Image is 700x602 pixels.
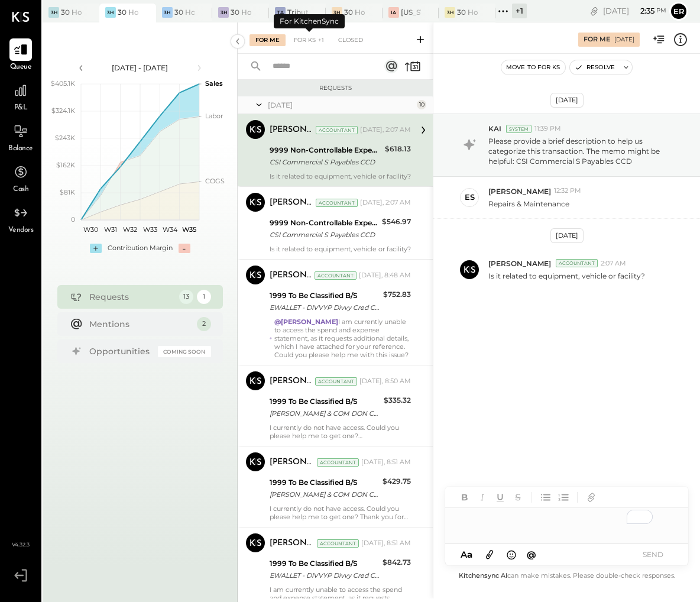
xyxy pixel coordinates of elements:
text: W31 [104,225,117,234]
div: [PERSON_NAME] [270,538,315,549]
div: Opportunities [89,345,152,357]
text: W30 [83,225,98,234]
div: 9999 Non-Controllable Expenses:Other Income and Expenses:To Be Classified P&L [270,144,381,156]
div: [DATE], 8:48 AM [359,271,411,280]
div: 1999 To Be Classified B/S [270,396,380,407]
text: COGS [205,177,225,185]
div: copy link [588,5,600,17]
button: @ [523,547,540,562]
span: KAI [488,124,501,134]
span: Vendors [8,225,34,236]
div: $842.73 [383,556,411,568]
div: 1999 To Be Classified B/S [270,477,379,488]
div: $335.32 [384,394,411,406]
div: Accountant [315,271,357,280]
button: Resolve [570,60,620,75]
div: IA [388,7,399,18]
div: + [90,244,102,253]
div: [DATE], 8:50 AM [359,377,411,386]
div: Closed [332,34,369,46]
div: [DATE] [603,5,666,17]
div: 3H [445,7,455,18]
div: Accountant [315,377,357,386]
div: [DATE], 2:07 AM [360,125,411,135]
span: [PERSON_NAME] [488,186,551,196]
span: 12:32 PM [554,186,581,196]
a: Queue [1,38,41,73]
div: Requests [89,291,173,303]
div: System [506,125,532,133]
div: $752.83 [383,289,411,300]
div: Accountant [317,539,359,548]
span: P&L [14,103,28,114]
button: Italic [475,490,490,505]
text: $405.1K [51,79,75,88]
div: For KitchenSync [274,14,345,28]
p: Is it related to equipment, vehicle or facility? [488,271,645,281]
div: Coming Soon [158,346,211,357]
span: 11:39 PM [534,124,561,134]
button: Underline [492,490,508,505]
button: Aa [457,548,476,561]
div: Mentions [89,318,191,330]
div: + 1 [512,4,527,18]
text: W33 [142,225,157,234]
div: [DATE] [614,35,634,44]
div: 1 [197,290,211,304]
text: Sales [205,79,223,88]
button: Add URL [584,490,599,505]
text: $243K [55,134,75,142]
div: 1999 To Be Classified B/S [270,290,380,302]
div: ES [465,192,475,203]
div: 9999 Non-Controllable Expenses:Other Income and Expenses:To Be Classified P&L [270,217,378,229]
a: Cash [1,161,41,195]
div: [PERSON_NAME] [270,270,312,281]
text: W34 [162,225,177,234]
div: [DATE] [550,228,584,243]
button: Move to for ks [501,60,565,75]
button: Ordered List [556,490,571,505]
div: 3H [218,7,229,18]
div: Accountant [317,458,359,467]
div: For Me [584,35,610,44]
p: Repairs & Maintenance [488,199,569,209]
span: a [467,549,472,560]
div: $429.75 [383,475,411,487]
div: [DATE], 8:51 AM [361,458,411,467]
text: $324.1K [51,106,75,115]
span: Queue [10,62,32,73]
div: 3H [105,7,116,18]
div: [PERSON_NAME] & COM DON CCD [270,407,380,419]
div: CSI Commercial S Payables CCD [270,156,381,168]
div: 1999 To Be Classified B/S [270,558,379,569]
text: $162K [56,161,75,169]
div: I currently do not have access. Could you please help me to get one? [270,423,411,440]
div: I am currently unable to access the spend and expense statement, as it requests additional detail... [270,585,411,602]
div: Accountant [316,199,358,207]
button: Er [669,2,688,21]
a: Balance [1,120,41,154]
div: 3H [48,7,59,18]
div: 2 [197,317,211,331]
div: $618.13 [385,143,411,155]
div: Accountant [556,259,598,267]
div: 3H [332,7,342,18]
div: Requests [244,84,427,92]
button: Unordered List [538,490,553,505]
div: [DATE] - [DATE] [90,63,190,73]
span: 2:07 AM [601,259,626,268]
button: Strikethrough [510,490,526,505]
span: @ [527,549,536,560]
button: Bold [457,490,472,505]
div: I am currently unable to access the spend and expense statement, as it requests additional detail... [274,318,411,359]
div: [DATE], 8:51 AM [361,539,411,548]
div: To enrich screen reader interactions, please activate Accessibility in Grammarly extension settings [445,508,688,532]
div: EWALLET - DIVVYP Divvy Cred CCD [270,302,380,313]
div: $546.97 [382,216,411,228]
div: [PERSON_NAME] [270,124,313,136]
a: Vendors [1,202,41,236]
div: [DATE] [550,93,584,108]
div: 13 [179,290,193,304]
button: SEND [629,546,676,562]
div: CSI Commercial S Payables CCD [270,229,378,241]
